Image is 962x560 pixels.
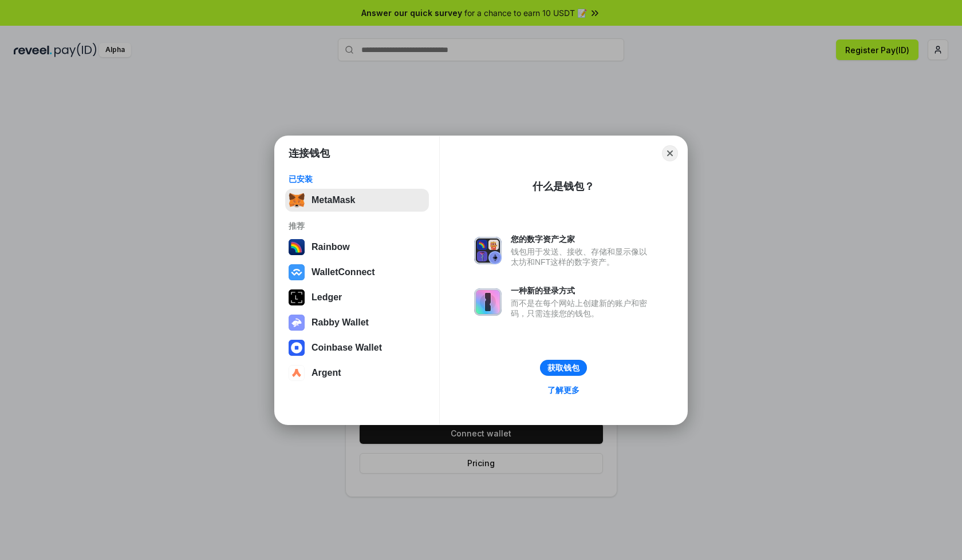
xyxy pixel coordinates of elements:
[289,146,330,160] h1: 连接钱包
[285,189,429,212] button: MetaMask
[285,286,429,309] button: Ledger
[285,362,429,384] button: Argent
[511,234,653,244] div: 您的数字资产之家
[289,340,305,356] img: svg+xml,%3Csvg%20width%3D%2228%22%20height%3D%2228%22%20viewBox%3D%220%200%2028%2028%22%20fill%3D...
[662,145,678,161] button: Close
[289,221,425,231] div: 推荐
[474,288,502,316] img: svg+xml,%3Csvg%20xmlns%3D%22http%3A%2F%2Fwww.w3.org%2F2000%2Fsvg%22%20fill%3D%22none%22%20viewBox...
[312,242,350,252] div: Rainbow
[540,360,587,376] button: 获取钱包
[511,247,653,267] div: 钱包用于发送、接收、存储和显示像以太坊和NFT这样的数字资产。
[289,174,425,184] div: 已安装
[285,311,429,334] button: Rabby Wallet
[285,236,429,259] button: Rainbow
[289,239,305,255] img: svg+xml,%3Csvg%20width%3D%22120%22%20height%3D%22120%22%20viewBox%3D%220%200%20120%20120%22%20fil...
[289,315,305,331] img: svg+xml,%3Csvg%20xmlns%3D%22http%3A%2F%2Fwww.w3.org%2F2000%2Fsvg%22%20fill%3D%22none%22%20viewBox...
[547,385,579,395] div: 了解更多
[285,336,429,359] button: Coinbase Wallet
[312,317,369,328] div: Rabby Wallet
[474,237,502,264] img: svg+xml,%3Csvg%20xmlns%3D%22http%3A%2F%2Fwww.w3.org%2F2000%2Fsvg%22%20fill%3D%22none%22%20viewBox...
[289,192,305,208] img: svg+xml,%3Csvg%20fill%3D%22none%22%20height%3D%2233%22%20viewBox%3D%220%200%2035%2033%22%20width%...
[289,365,305,381] img: svg+xml,%3Csvg%20width%3D%2228%22%20height%3D%2228%22%20viewBox%3D%220%200%2028%2028%22%20fill%3D...
[312,267,375,277] div: WalletConnect
[547,363,579,373] div: 获取钱包
[312,368,341,378] div: Argent
[312,292,342,303] div: Ledger
[289,264,305,280] img: svg+xml,%3Csvg%20width%3D%2228%22%20height%3D%2228%22%20viewBox%3D%220%200%2028%2028%22%20fill%3D...
[312,195,355,205] div: MetaMask
[533,180,594,193] div: 什么是钱包？
[289,289,305,305] img: svg+xml,%3Csvg%20xmlns%3D%22http%3A%2F%2Fwww.w3.org%2F2000%2Fsvg%22%20width%3D%2228%22%20height%3...
[312,343,382,353] div: Coinbase Wallet
[511,298,653,319] div: 而不是在每个网站上创建新的账户和密码，只需连接您的钱包。
[285,261,429,284] button: WalletConnect
[541,383,586,398] a: 了解更多
[511,285,653,296] div: 一种新的登录方式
